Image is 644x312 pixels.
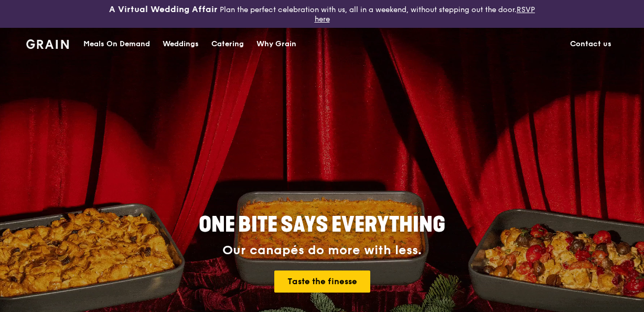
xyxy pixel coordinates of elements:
[109,4,218,15] h3: A Virtual Wedding Affair
[199,212,445,237] span: ONE BITE SAYS EVERYTHING
[250,28,303,60] a: Why Grain
[205,28,250,60] a: Catering
[83,28,150,60] div: Meals On Demand
[26,27,69,59] a: GrainGrain
[156,28,205,60] a: Weddings
[256,28,296,60] div: Why Grain
[163,28,199,60] div: Weddings
[274,271,370,293] a: Taste the finesse
[108,4,537,24] div: Plan the perfect celebration with us, all in a weekend, without stepping out the door.
[26,39,69,49] img: Grain
[211,28,244,60] div: Catering
[564,28,618,60] a: Contact us
[315,5,535,24] a: RSVP here
[133,243,511,258] div: Our canapés do more with less.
